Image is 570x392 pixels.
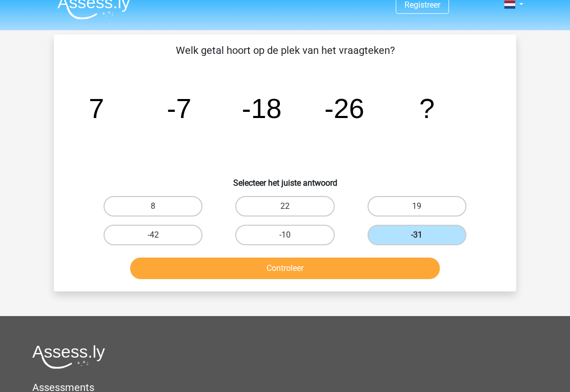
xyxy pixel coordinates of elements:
label: -31 [368,225,466,245]
tspan: 7 [89,93,104,124]
tspan: -7 [167,93,192,124]
tspan: ? [419,93,435,124]
img: Assessly logo [32,345,105,369]
h6: Selecteer het juiste antwoord [70,170,500,188]
label: -42 [104,225,202,245]
label: 19 [368,196,466,217]
tspan: -26 [324,93,364,124]
tspan: -18 [242,93,282,124]
p: Welk getal hoort op de plek van het vraagteken? [70,43,500,58]
label: -10 [235,225,334,245]
label: 8 [104,196,202,217]
label: 22 [235,196,334,217]
button: Controleer [130,258,440,279]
